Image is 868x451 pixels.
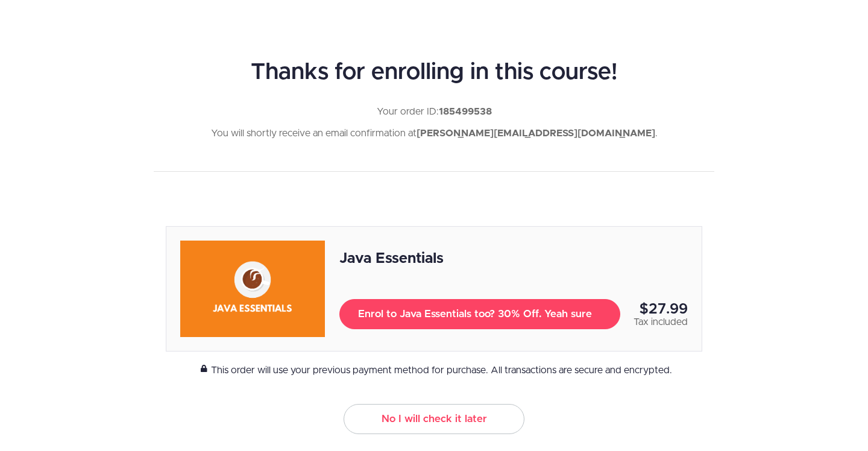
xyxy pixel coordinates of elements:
div: $27.99 [634,304,688,315]
button: Enrol to Java Essentials too? 30% Off. Yeah sure [339,299,620,329]
h1: Thanks for enrolling in this course! [154,60,714,86]
div: Java Essentials [339,248,688,269]
p: Your order ID: [154,104,714,119]
span: This order will use your previous payment method for purchase. All transactions are secure and en... [211,364,672,377]
a: No I will check it later [344,404,524,434]
strong: 185499538 [439,107,492,116]
div: Tax included [634,315,688,329]
span: Enrol to Java Essentials too? 30% Off. Yeah sure [358,307,602,321]
strong: [PERSON_NAME][EMAIL_ADDRESS][DOMAIN_NAME] [417,128,655,138]
p: You will shortly receive an email confirmation at . [154,125,714,141]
